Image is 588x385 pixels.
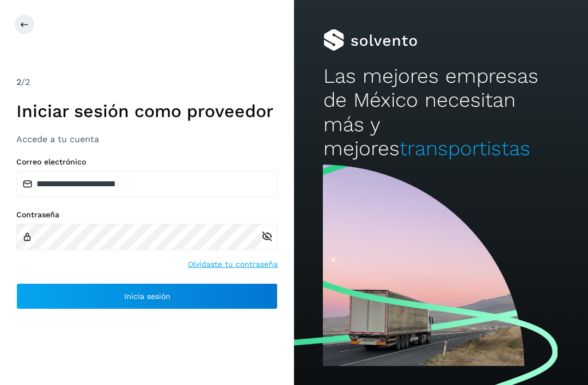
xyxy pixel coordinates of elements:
[16,76,278,89] div: /2
[323,64,559,161] h2: Las mejores empresas de México necesitan más y mejores
[188,259,278,270] a: Olvidaste tu contraseña
[16,77,21,87] span: 2
[124,292,170,300] span: Inicia sesión
[16,210,278,219] label: Contraseña
[16,283,278,309] button: Inicia sesión
[16,101,278,121] h1: Iniciar sesión como proveedor
[16,157,278,167] label: Correo electrónico
[16,134,278,144] h3: Accede a tu cuenta
[400,137,530,160] span: transportistas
